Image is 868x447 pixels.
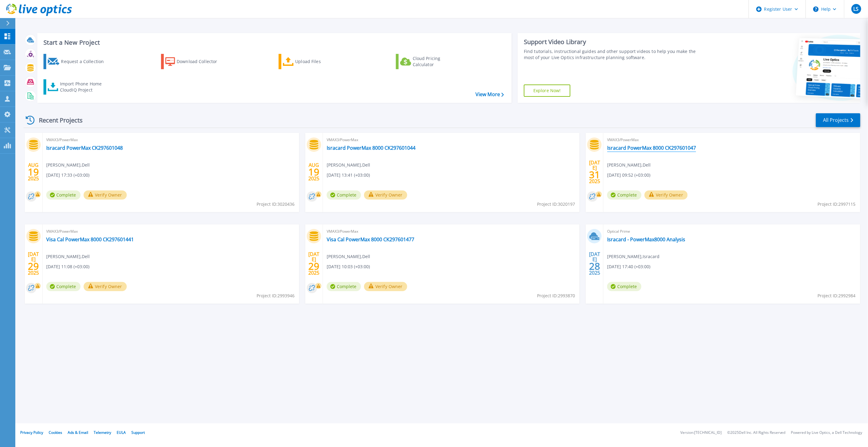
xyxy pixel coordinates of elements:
h3: Start a New Project [43,39,504,46]
a: Ads & Email [68,430,88,435]
a: Explore Now! [524,85,570,97]
span: Optical Prime [607,228,856,235]
li: Powered by Live Optics, a Dell Technology [791,431,862,435]
a: Privacy Policy [20,430,43,435]
span: [DATE] 13:41 (+03:00) [327,172,370,178]
a: Support [131,430,145,435]
span: [PERSON_NAME] , Dell [327,253,370,260]
a: Visa Cal PowerMax 8000 CK297601441 [46,236,134,242]
button: Verify Owner [364,282,407,291]
a: Cloud Pricing Calculator [396,54,464,69]
a: Cookies [49,430,62,435]
span: 29 [28,264,39,269]
span: [DATE] 17:33 (+03:00) [46,172,89,178]
li: Version: [TECHNICAL_ID] [680,431,722,435]
span: LS [854,6,859,11]
span: Complete [607,190,641,200]
span: VMAX3/PowerMax [607,137,856,143]
a: Isracard PowerMax CK297601048 [46,145,123,151]
span: Complete [46,190,81,200]
span: Project ID: 2992984 [818,292,856,299]
span: Project ID: 3020436 [257,201,295,208]
div: Upload Files [295,55,344,68]
a: Visa Cal PowerMax 8000 CK297601477 [327,236,414,242]
span: [DATE] 09:52 (+03:00) [607,172,650,178]
div: Download Collector [177,55,226,68]
a: Isracard PowerMax 8000 CK297601044 [327,145,415,151]
span: Project ID: 2993870 [537,292,575,299]
a: Upload Files [279,54,347,69]
span: Complete [46,282,81,291]
div: Request a Collection [61,55,110,68]
span: 28 [589,264,600,269]
span: 29 [309,264,320,269]
span: Complete [327,282,361,291]
div: Support Video Library [524,38,702,46]
span: VMAX3/PowerMax [327,228,576,235]
li: © 2025 Dell Inc. All Rights Reserved [727,431,786,435]
span: [PERSON_NAME] , Dell [327,162,370,168]
span: [DATE] 10:03 (+03:00) [327,263,370,270]
a: Download Collector [161,54,229,69]
span: Complete [607,282,641,291]
button: Verify Owner [644,190,688,200]
span: Project ID: 2997115 [818,201,856,208]
div: Cloud Pricing Calculator [413,55,462,68]
span: VMAX3/PowerMax [327,137,576,143]
div: [DATE] 2025 [308,252,320,275]
button: Verify Owner [84,190,127,200]
span: [PERSON_NAME] , Dell [46,162,90,168]
span: Project ID: 2993946 [257,292,295,299]
a: EULA [117,430,126,435]
span: [PERSON_NAME] , Isracard [607,253,659,260]
span: Project ID: 3020197 [537,201,575,208]
span: [PERSON_NAME] , Dell [46,253,90,260]
span: VMAX3/PowerMax [46,228,295,235]
a: Isracard PowerMax 8000 CK297601047 [607,145,696,151]
div: Recent Projects [24,113,91,128]
div: [DATE] 2025 [589,252,600,275]
a: Request a Collection [43,54,112,69]
a: All Projects [816,113,860,127]
div: Import Phone Home CloudIQ Project [60,81,108,93]
div: [DATE] 2025 [589,161,600,183]
div: [DATE] 2025 [28,252,39,275]
span: VMAX3/PowerMax [46,137,295,143]
span: [PERSON_NAME] , Dell [607,162,651,168]
span: 31 [589,172,600,177]
span: [DATE] 17:40 (+03:00) [607,263,650,270]
div: Find tutorials, instructional guides and other support videos to help you make the most of your L... [524,48,702,61]
span: Complete [327,190,361,200]
a: Telemetry [94,430,111,435]
a: Isracard - PowerMax8000 Analysis [607,236,685,242]
button: Verify Owner [84,282,127,291]
a: View More [475,92,504,97]
div: AUG 2025 [28,161,39,183]
div: AUG 2025 [308,161,320,183]
span: [DATE] 11:08 (+03:00) [46,263,89,270]
span: 19 [309,169,320,175]
button: Verify Owner [364,190,407,200]
span: 19 [28,169,39,175]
